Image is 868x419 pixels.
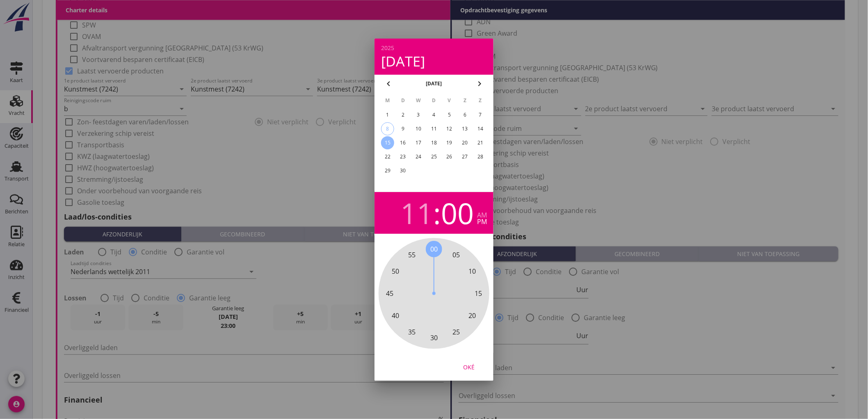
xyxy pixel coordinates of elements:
button: 12 [443,122,456,135]
th: Z [458,94,473,108]
div: am [477,212,487,218]
button: 1 [381,108,394,121]
button: 20 [458,136,471,149]
div: pm [477,218,487,225]
span: 50 [392,266,399,276]
span: : [433,199,441,227]
button: 5 [443,108,456,121]
span: 35 [408,327,416,337]
button: 24 [412,150,425,163]
div: 11 [400,199,433,227]
button: 19 [443,136,456,149]
span: 15 [475,288,482,298]
th: M [380,94,395,108]
div: 2025 [381,45,487,51]
span: 45 [386,288,393,298]
button: 4 [427,108,441,121]
button: 26 [443,150,456,163]
button: 14 [474,122,487,135]
button: 27 [458,150,471,163]
button: 28 [474,150,487,163]
button: 23 [397,150,410,163]
span: 30 [430,333,438,343]
th: D [427,94,441,108]
th: W [411,94,426,108]
span: 05 [452,250,460,260]
button: 8 [381,122,394,135]
th: D [396,94,411,108]
button: 16 [397,136,410,149]
button: Oké [451,359,487,374]
button: 9 [397,122,410,135]
span: 40 [392,311,399,321]
button: 18 [427,136,441,149]
th: V [442,94,457,108]
span: 20 [469,311,476,321]
i: chevron_right [475,79,484,89]
span: 55 [408,250,416,260]
button: [DATE] [424,78,445,90]
i: chevron_left [384,79,393,89]
button: 21 [474,136,487,149]
button: 3 [412,108,425,121]
button: 25 [427,150,441,163]
span: 25 [452,327,460,337]
button: 2 [397,108,410,121]
button: 6 [458,108,471,121]
th: Z [473,94,488,108]
span: 00 [430,244,438,254]
button: 7 [474,108,487,121]
button: 17 [412,136,425,149]
div: [DATE] [381,54,487,68]
button: 29 [381,164,394,177]
button: 13 [458,122,471,135]
span: 10 [469,266,476,276]
button: 10 [412,122,425,135]
div: Oké [457,362,480,371]
button: 30 [397,164,410,177]
div: 00 [441,199,474,227]
button: 15 [381,136,394,149]
div: 8 [381,123,394,135]
button: 22 [381,150,394,163]
button: 11 [427,122,441,135]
